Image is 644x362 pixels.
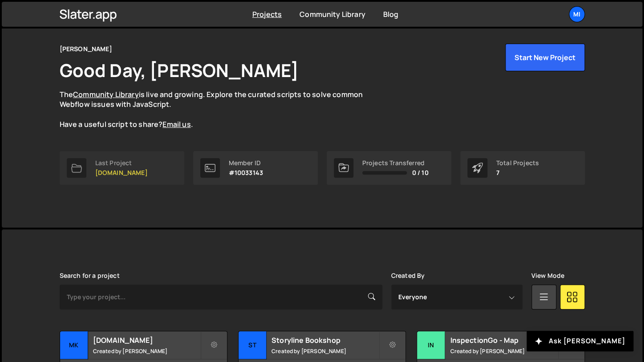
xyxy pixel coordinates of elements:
[569,6,585,22] a: Mi
[162,119,190,129] a: Email us
[300,9,365,19] a: Community Library
[60,285,382,309] input: Type your project...
[383,9,399,19] a: Blog
[271,347,379,355] small: Created by [PERSON_NAME]
[362,159,429,167] div: Projects Transferred
[505,44,585,71] button: Start New Project
[496,169,539,176] p: 7
[450,347,557,355] small: Created by [PERSON_NAME]
[271,335,379,345] h2: Storyline Bookshop
[229,169,263,176] p: #10033143
[60,151,184,185] a: Last Project [DOMAIN_NAME]
[527,331,633,351] button: Ask [PERSON_NAME]
[60,58,299,82] h1: Good Day, [PERSON_NAME]
[60,44,112,54] div: [PERSON_NAME]
[496,159,539,167] div: Total Projects
[252,9,282,19] a: Projects
[95,159,148,167] div: Last Project
[93,347,200,355] small: Created by [PERSON_NAME]
[60,331,88,359] div: mk
[73,89,139,99] a: Community Library
[531,272,564,279] label: View Mode
[391,272,425,279] label: Created By
[60,89,380,130] p: The is live and growing. Explore the curated scripts to solve common Webflow issues with JavaScri...
[93,335,200,345] h2: [DOMAIN_NAME]
[450,335,557,345] h2: InspectionGo - Map
[412,169,429,176] span: 0 / 10
[60,272,120,279] label: Search for a project
[239,331,267,359] div: St
[417,331,445,359] div: In
[229,159,263,167] div: Member ID
[95,169,148,176] p: [DOMAIN_NAME]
